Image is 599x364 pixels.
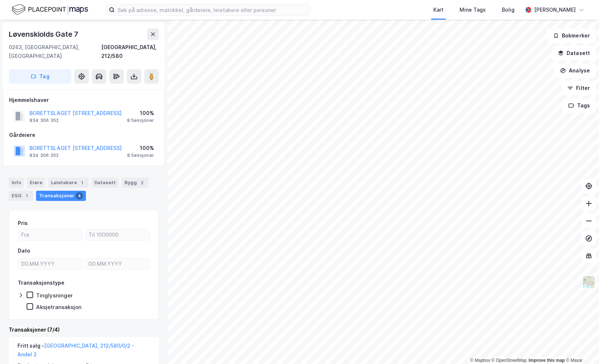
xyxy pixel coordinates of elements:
[78,179,86,186] div: 1
[18,246,30,255] div: Dato
[27,178,45,188] div: Eiere
[552,46,596,60] button: Datasett
[9,43,101,60] div: 0263, [GEOGRAPHIC_DATA], [GEOGRAPHIC_DATA]
[9,178,24,188] div: Info
[127,109,154,118] div: 100%
[101,43,159,60] div: [GEOGRAPHIC_DATA], 212/580
[12,3,88,16] img: logo.f888ab2527a4732fd821a326f86c7f29.svg
[76,192,83,199] div: 4
[18,258,82,269] input: DD.MM.YYYY
[547,28,596,43] button: Bokmerker
[86,229,149,240] input: Til 1000000
[562,98,596,113] button: Tags
[492,358,527,363] a: OpenStreetMap
[36,191,86,201] div: Transaksjoner
[122,178,149,188] div: Bygg
[529,358,565,363] a: Improve this map
[582,275,596,289] img: Z
[91,178,119,188] div: Datasett
[563,329,599,364] iframe: Chat Widget
[17,341,150,362] div: Fritt salg -
[127,118,154,123] div: 8 Seksjoner
[433,5,444,14] div: Kart
[534,5,576,14] div: [PERSON_NAME]
[138,179,146,186] div: 2
[127,144,154,153] div: 100%
[9,325,159,334] div: Transaksjoner (7/4)
[561,81,596,95] button: Filter
[18,229,82,240] input: Fra
[554,63,596,78] button: Analyse
[48,178,88,188] div: Leietakere
[18,219,28,227] div: Pris
[115,4,309,15] input: Søk på adresse, matrikkel, gårdeiere, leietakere eller personer
[470,358,490,363] a: Mapbox
[29,118,59,123] div: 834 306 352
[23,192,30,199] div: 1
[9,191,33,201] div: ESG
[9,96,158,104] div: Hjemmelshaver
[36,292,73,299] div: Tinglysninger
[502,5,515,14] div: Bolig
[18,278,64,287] div: Transaksjonstype
[17,343,134,357] a: [GEOGRAPHIC_DATA], 212/580/0/2 - Andel 2
[29,153,59,158] div: 834 306 352
[86,258,149,269] input: DD.MM.YYYY
[127,153,154,158] div: 8 Seksjoner
[460,5,486,14] div: Mine Tags
[9,69,71,84] button: Tag
[9,28,80,40] div: Løvenskiolds Gate 7
[9,131,158,139] div: Gårdeiere
[36,304,82,310] div: Aksjetransaksjon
